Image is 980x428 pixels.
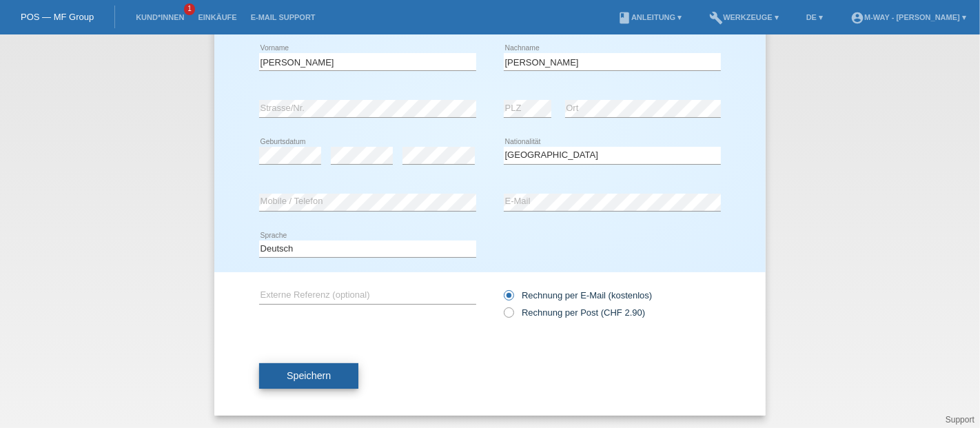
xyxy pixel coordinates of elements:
a: DE ▾ [799,13,830,21]
span: 1 [184,3,195,15]
a: E-Mail Support [244,13,323,21]
a: account_circlem-way - [PERSON_NAME] ▾ [844,13,973,21]
a: POS — MF Group [21,12,94,22]
a: Kund*innen [129,13,191,21]
label: Rechnung per Post (CHF 2.90) [504,307,645,318]
i: account_circle [850,11,864,25]
label: Rechnung per E-Mail (kostenlos) [504,290,652,300]
button: Speichern [259,363,358,389]
input: Rechnung per Post (CHF 2.90) [504,307,513,325]
span: Speichern [287,370,331,381]
a: Einkäufe [191,13,243,21]
i: build [709,11,723,25]
a: Support [946,415,974,425]
a: bookAnleitung ▾ [611,13,688,21]
a: buildWerkzeuge ▾ [702,13,786,21]
i: book [617,11,631,25]
input: Rechnung per E-Mail (kostenlos) [504,290,513,307]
